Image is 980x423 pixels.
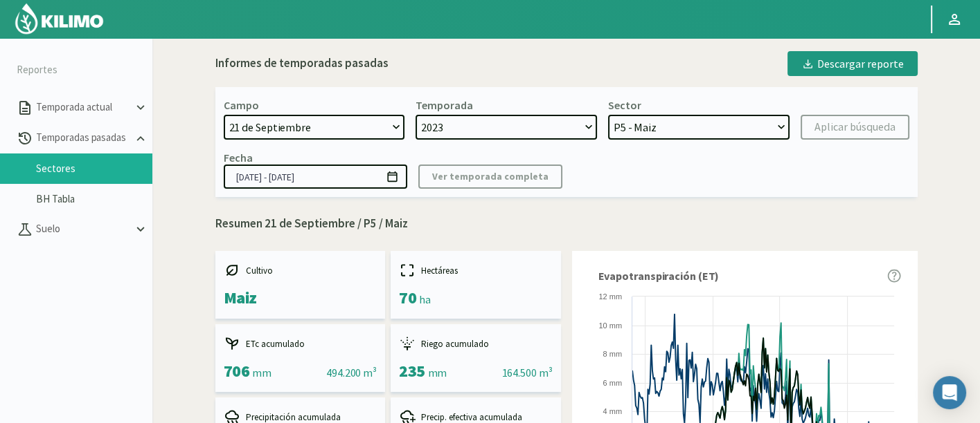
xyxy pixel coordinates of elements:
[399,287,416,308] span: 70
[399,262,553,279] div: Hectáreas
[215,55,389,73] div: Informes de temporadas pasadas
[36,162,152,175] a: Sectores
[33,100,133,115] p: Temporada actual
[14,2,105,35] img: Kilimo
[215,324,386,392] kil-mini-card: report-summary-cards.ACCUMULATED_ETC
[608,98,641,112] div: Sector
[501,364,552,381] div: 164.500 m³
[224,262,377,279] div: Cultivo
[598,292,622,301] text: 12 mm
[252,366,271,379] span: mm
[224,335,377,352] div: ETc acumulado
[933,376,966,409] div: Open Intercom Messenger
[399,335,553,352] div: Riego acumulado
[224,164,407,189] input: dd/mm/yyyy - dd/mm/yyyy
[215,251,386,319] kil-mini-card: report-summary-cards.CROP
[33,130,133,146] p: Temporadas pasadas
[326,364,377,381] div: 494.200 m³
[399,360,425,382] span: 235
[215,215,918,233] p: Resumen 21 de Septiembre / P5 / Maiz
[36,193,152,205] a: BH Tabla
[428,366,447,379] span: mm
[598,321,622,330] text: 10 mm
[419,292,430,306] span: ha
[598,267,720,284] span: Evapotranspiración (ET)
[391,324,561,392] kil-mini-card: report-summary-cards.ACCUMULATED_IRRIGATION
[801,55,904,72] div: Descargar reporte
[603,379,622,387] text: 6 mm
[224,360,250,382] span: 706
[224,287,257,308] span: Maiz
[787,51,918,76] button: Descargar reporte
[416,98,473,112] div: Temporada
[603,407,622,415] text: 4 mm
[224,151,253,164] div: Fecha
[391,251,561,319] kil-mini-card: report-summary-cards.HECTARES
[33,221,133,237] p: Suelo
[603,350,622,358] text: 8 mm
[224,98,259,112] div: Campo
